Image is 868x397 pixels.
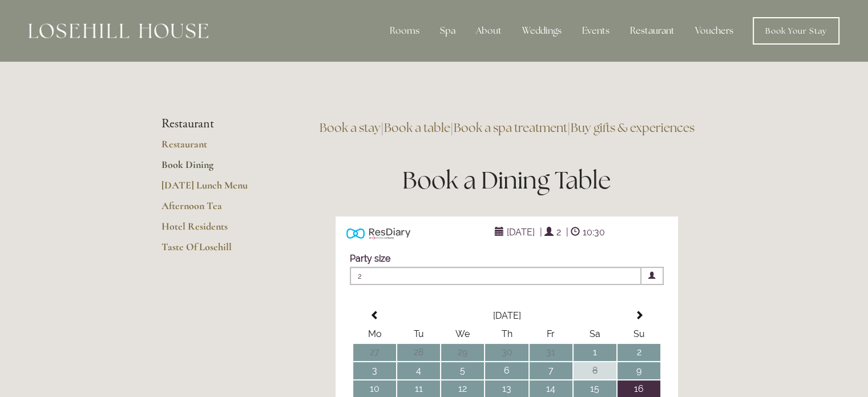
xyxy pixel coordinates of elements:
[350,253,390,264] label: Party size
[441,362,484,379] td: 5
[353,344,396,361] td: 27
[574,344,616,361] td: 1
[397,362,440,379] td: 4
[307,117,707,139] h3: | | |
[686,19,742,42] a: Vouchers
[485,362,528,379] td: 6
[504,224,538,240] span: [DATE]
[353,362,396,379] td: 3
[381,19,429,42] div: Rooms
[485,344,528,361] td: 30
[617,362,660,379] td: 9
[574,326,616,343] th: Sa
[441,326,484,343] th: We
[397,326,440,343] th: Tu
[513,19,571,42] div: Weddings
[574,362,616,379] td: 8
[540,227,542,238] span: |
[573,19,619,42] div: Events
[580,224,608,240] span: 10:30
[162,158,271,179] a: Book Dining
[162,138,271,158] a: Restaurant
[621,19,684,42] div: Restaurant
[571,120,695,135] a: Buy gifts & experiences
[617,344,660,361] td: 2
[353,326,396,343] th: Mo
[397,307,616,324] th: Select Month
[346,225,410,242] img: Powered by ResDiary
[397,344,440,361] td: 28
[370,311,380,320] span: Previous Month
[162,179,271,199] a: [DATE] Lunch Menu
[384,120,450,135] a: Book a table
[162,117,271,131] li: Restaurant
[530,326,572,343] th: Fr
[431,19,465,42] div: Spa
[485,326,528,343] th: Th
[467,19,511,42] div: About
[162,220,271,240] a: Hotel Residents
[554,224,564,240] span: 2
[634,311,643,320] span: Next Month
[566,227,568,238] span: |
[320,120,381,135] a: Book a stay
[617,326,660,343] th: Su
[441,344,484,361] td: 29
[454,120,567,135] a: Book a spa treatment
[350,267,641,285] span: 2
[753,17,839,45] a: Book Your Stay
[162,199,271,220] a: Afternoon Tea
[530,344,572,361] td: 31
[307,163,707,197] h1: Book a Dining Table
[29,23,208,38] img: Losehill House
[162,240,271,261] a: Taste Of Losehill
[530,362,572,379] td: 7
